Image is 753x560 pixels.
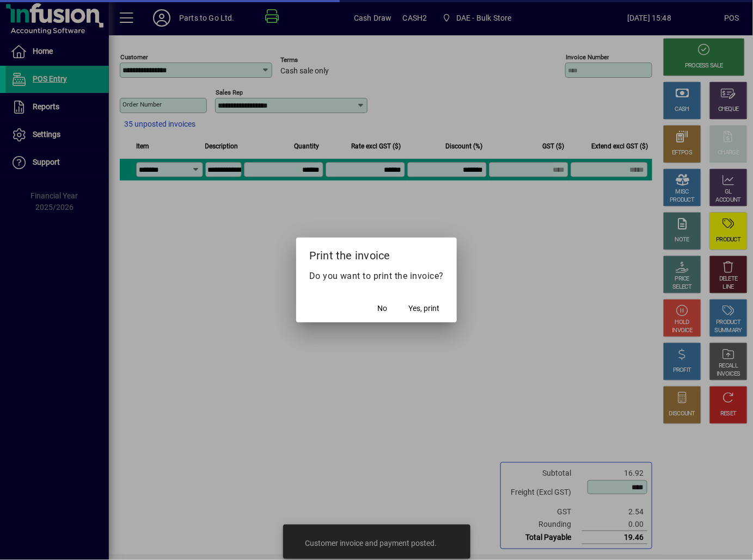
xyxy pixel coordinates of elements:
[309,270,444,283] p: Do you want to print the invoice?
[365,298,400,318] button: No
[296,238,457,269] h2: Print the invoice
[408,303,439,314] span: Yes, print
[377,303,387,314] span: No
[404,298,444,318] button: Yes, print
